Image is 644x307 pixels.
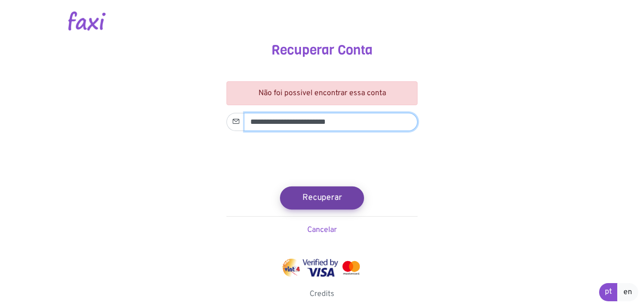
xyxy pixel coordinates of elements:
a: Cancelar [307,225,337,235]
h3: Recuperar Conta [57,42,587,58]
a: Credits [310,289,334,299]
iframe: reCAPTCHA [249,139,395,176]
a: pt [599,283,618,301]
img: vinti4 [282,259,301,277]
button: Recuperar [280,186,364,209]
img: visa [302,259,338,277]
a: en [617,283,638,301]
div: Não foi possivel encontrar essa conta [226,81,418,105]
img: mastercard [340,259,362,277]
